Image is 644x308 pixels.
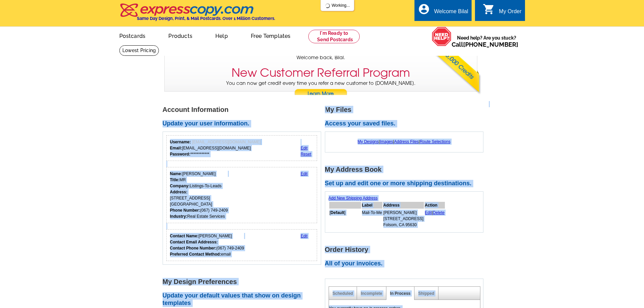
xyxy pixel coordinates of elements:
[170,152,191,157] strong: Password:
[137,16,275,21] h4: Same Day Design, Print, & Mail Postcards. Over 1 Million Customers.
[170,190,188,194] strong: Address:
[166,167,317,223] div: Your personal details.
[232,66,410,80] h3: New Customer Referral Program
[434,8,468,18] div: Welcome Bilal
[325,120,487,127] h2: Access your saved files.
[325,180,487,187] h2: Set up and edit one or more shipping destinations.
[325,166,487,173] h1: My Address Book
[163,292,325,307] h2: Update your default values that show on design templates
[170,234,199,238] strong: Contact Name:
[170,184,190,188] strong: Company:
[170,246,216,251] strong: Contact Phone Number:
[499,8,522,18] div: My Order
[361,291,382,296] a: Incomplete
[325,106,487,113] h1: My Files
[301,234,308,238] a: Edit
[432,27,452,46] img: help
[170,208,200,213] strong: Phone Number:
[325,246,487,253] h1: Order History
[158,27,203,43] a: Products
[433,210,445,215] a: Delete
[170,214,187,219] strong: Industry:
[362,202,382,209] th: Label
[329,209,361,228] td: [ ]
[329,135,480,148] div: | | |
[483,7,522,16] a: shopping_cart My Order
[170,140,191,144] strong: Username:
[325,260,487,267] h2: All of your invoices.
[119,8,275,21] a: Same Day Design, Print, & Mail Postcards. Over 1 Million Customers.
[383,209,424,228] td: [PERSON_NAME] [STREET_ADDRESS] Folsom, CA 95630
[383,202,424,209] th: Address
[325,3,330,8] img: loading...
[301,152,311,157] a: Reset
[294,89,348,99] a: Learn More
[163,120,325,127] h2: Update your user information.
[192,140,261,144] span: [EMAIL_ADDRESS][DOMAIN_NAME]
[109,27,157,43] a: Postcards
[418,291,434,296] a: Shipped
[362,209,382,228] td: Mail-To-Me
[418,3,430,15] i: account_circle
[425,202,445,209] th: Action
[301,171,308,176] a: Edit
[394,139,419,144] a: Address Files
[170,146,182,150] strong: Email:
[420,139,451,144] a: Route Selections
[170,233,244,257] div: [PERSON_NAME] (067) 749-2409 email
[170,171,183,176] strong: Name:
[170,177,180,182] strong: Title:
[463,41,518,48] a: [PHONE_NUMBER]
[483,3,495,15] i: shopping_cart
[165,80,477,99] p: You can now get credit every time you refer a new customer to [DOMAIN_NAME].
[205,27,239,43] a: Help
[331,210,344,215] b: Default
[380,139,393,144] a: Images
[301,146,308,150] a: Edit
[333,291,353,296] a: Scheduled
[163,106,325,113] h1: Account Information
[296,54,345,61] span: Welcome back, Bilal.
[166,229,317,261] div: Who should we contact regarding order issues?
[240,27,302,43] a: Free Templates
[425,210,432,215] a: Edit
[452,34,522,48] span: Need help? Are you stuck?
[163,278,325,285] h1: My Design Preferences
[390,291,411,296] a: In Process
[425,209,445,228] td: |
[329,196,378,200] a: Add New Shipping Address
[358,139,379,144] a: My Designs
[170,252,221,257] strong: Preferred Contact Method:
[452,41,518,48] span: Call
[166,135,317,161] div: Your login information.
[170,171,228,219] div: [PERSON_NAME] MR Listings-To-Leads [STREET_ADDRESS] [GEOGRAPHIC_DATA] (067) 749-2409 Real Estate ...
[170,240,218,244] strong: Contact Email Addresss:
